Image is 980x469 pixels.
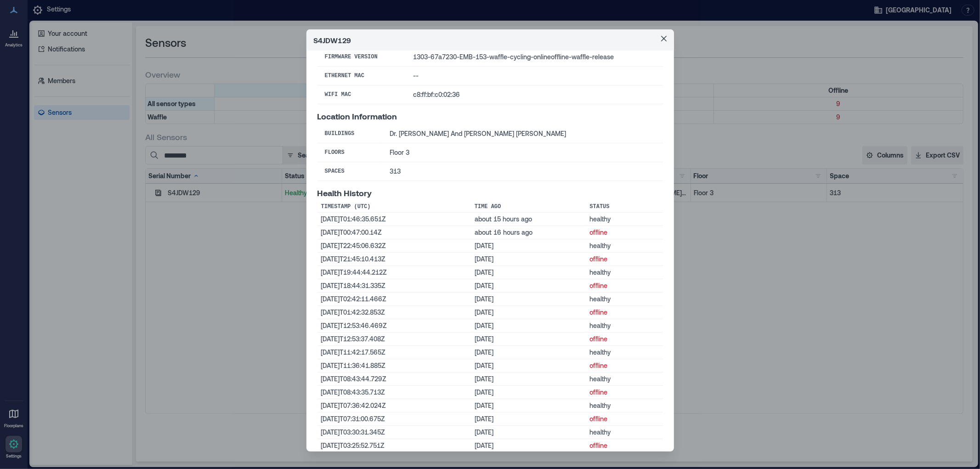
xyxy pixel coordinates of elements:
[317,266,471,279] td: [DATE]T19:44:44.212Z
[317,213,471,226] td: [DATE]T01:46:35.651Z
[317,386,471,399] td: [DATE]T08:43:35.713Z
[317,333,471,346] td: [DATE]T12:53:37.408Z
[317,319,471,333] td: [DATE]T12:53:46.469Z
[382,143,663,162] td: Floor 3
[471,253,586,266] td: [DATE]
[471,333,586,346] td: [DATE]
[382,124,663,143] td: Dr. [PERSON_NAME] And [PERSON_NAME] [PERSON_NAME]
[317,426,471,439] td: [DATE]T03:30:31.345Z
[471,319,586,333] td: [DATE]
[317,359,471,373] td: [DATE]T11:36:41.885Z
[471,346,586,359] td: [DATE]
[406,48,663,67] td: 1303-67a7230-EMB-153-waffle-cycling-onlineoffline-waffle-release
[657,31,671,46] button: Close
[317,293,471,306] td: [DATE]T02:42:11.466Z
[317,399,471,412] td: [DATE]T07:36:42.024Z
[317,346,471,359] td: [DATE]T11:42:17.565Z
[586,201,663,213] th: Status
[471,412,586,426] td: [DATE]
[586,439,663,452] td: offline
[317,412,471,426] td: [DATE]T07:31:00.675Z
[317,143,383,162] th: Floors
[382,162,663,181] td: 313
[471,239,586,253] td: [DATE]
[317,201,471,213] th: Timestamp (UTC)
[317,373,471,386] td: [DATE]T08:43:44.729Z
[586,359,663,373] td: offline
[317,439,471,452] td: [DATE]T03:25:52.751Z
[317,112,663,121] p: Location Information
[586,293,663,306] td: healthy
[317,188,663,198] p: Health History
[471,293,586,306] td: [DATE]
[586,213,663,226] td: healthy
[317,306,471,319] td: [DATE]T01:42:32.853Z
[586,253,663,266] td: offline
[471,201,586,213] th: Time Ago
[471,359,586,373] td: [DATE]
[471,373,586,386] td: [DATE]
[586,426,663,439] td: healthy
[586,239,663,253] td: healthy
[317,253,471,266] td: [DATE]T21:45:10.413Z
[471,266,586,279] td: [DATE]
[586,412,663,426] td: offline
[306,29,674,51] header: S4JDW129
[586,333,663,346] td: offline
[586,266,663,279] td: healthy
[317,226,471,239] td: [DATE]T00:47:00.14Z
[317,85,406,104] th: WiFi MAC
[586,226,663,239] td: offline
[406,67,663,85] td: --
[471,386,586,399] td: [DATE]
[317,279,471,293] td: [DATE]T18:44:31.335Z
[586,319,663,333] td: healthy
[586,279,663,293] td: offline
[471,279,586,293] td: [DATE]
[406,85,663,104] td: c8:ff:bf:c0:02:36
[471,226,586,239] td: about 16 hours ago
[586,399,663,412] td: healthy
[471,439,586,452] td: [DATE]
[586,306,663,319] td: offline
[317,124,383,143] th: Buildings
[471,306,586,319] td: [DATE]
[586,373,663,386] td: healthy
[317,162,383,181] th: Spaces
[471,213,586,226] td: about 15 hours ago
[586,346,663,359] td: healthy
[317,48,406,67] th: Firmware Version
[471,399,586,412] td: [DATE]
[317,239,471,253] td: [DATE]T22:45:06.632Z
[471,426,586,439] td: [DATE]
[586,386,663,399] td: offline
[317,67,406,85] th: Ethernet MAC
